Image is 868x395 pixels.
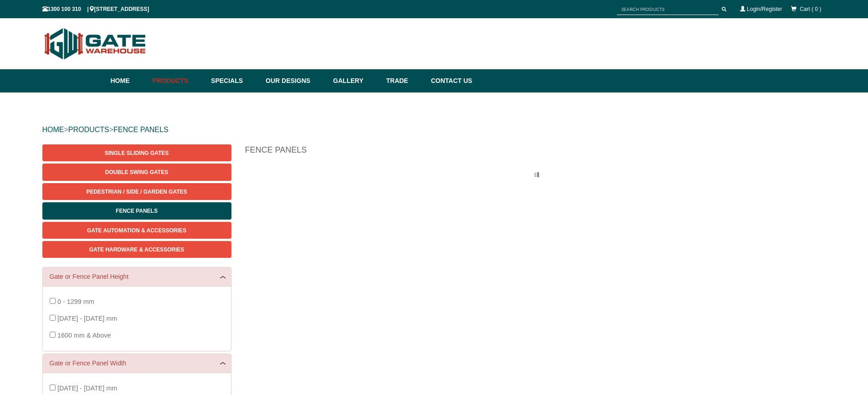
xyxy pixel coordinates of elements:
span: [DATE] - [DATE] mm [57,385,117,392]
a: Fence Panels [42,202,231,219]
a: Gate or Fence Panel Width [50,359,224,368]
a: FENCE PANELS [113,126,169,133]
span: Single Sliding Gates [105,150,169,156]
a: HOME [42,126,64,133]
span: Fence Panels [116,208,158,214]
a: Single Sliding Gates [42,144,231,161]
a: Trade [381,69,426,92]
span: Cart ( 0 ) [800,6,821,12]
a: Gate or Fence Panel Height [50,272,224,282]
span: Gate Automation & Accessories [87,227,186,234]
a: Specials [206,69,261,92]
span: [DATE] - [DATE] mm [57,315,117,322]
a: PRODUCTS [68,126,109,133]
img: Gate Warehouse [42,23,149,65]
a: Gate Automation & Accessories [42,222,231,239]
a: Double Swing Gates [42,164,231,180]
span: 1300 100 310 | [STREET_ADDRESS] [42,6,149,12]
a: Home [111,69,148,92]
span: Pedestrian / Side / Garden Gates [86,189,187,195]
div: > > [42,115,826,144]
a: Contact Us [426,69,473,92]
a: Gate Hardware & Accessories [42,241,231,258]
a: Our Designs [261,69,329,92]
a: Products [148,69,207,92]
span: Double Swing Gates [105,169,168,175]
span: Gate Hardware & Accessories [89,246,185,253]
img: please_wait.gif [532,172,539,177]
a: Login/Register [747,6,782,12]
span: 0 - 1299 mm [57,298,94,305]
a: Pedestrian / Side / Garden Gates [42,183,231,200]
a: Gallery [329,69,381,92]
h1: Fence Panels [245,144,826,160]
span: 1600 mm & Above [57,332,111,339]
input: SEARCH PRODUCTS [617,4,719,15]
